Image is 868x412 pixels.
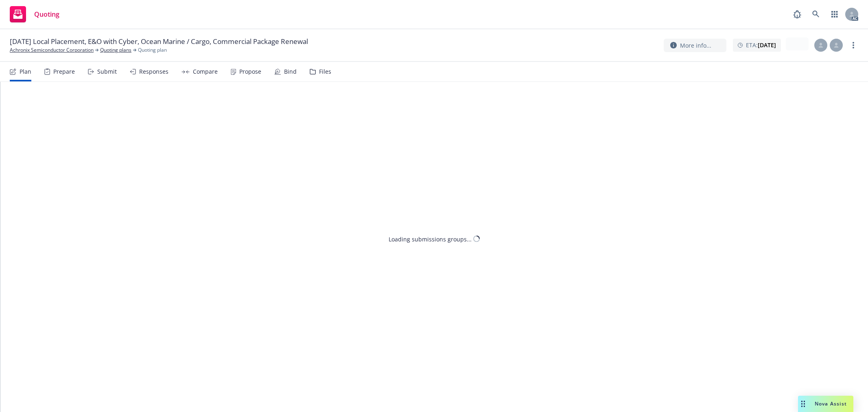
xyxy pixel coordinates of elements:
[389,234,472,243] div: Loading submissions groups...
[319,68,331,75] div: Files
[664,39,726,52] button: More info...
[97,68,117,75] div: Submit
[680,41,711,50] span: More info...
[798,396,808,412] div: Drag to move
[815,400,847,407] span: Nova Assist
[746,41,776,49] span: ETA :
[100,46,131,54] a: Quoting plans
[138,46,167,54] span: Quoting plan
[758,41,776,49] strong: [DATE]
[139,68,168,75] div: Responses
[7,3,63,26] a: Quoting
[193,68,218,75] div: Compare
[10,46,94,54] a: Achronix Semiconductor Corporation
[808,6,824,22] a: Search
[20,68,31,75] div: Plan
[239,68,261,75] div: Propose
[789,6,805,22] a: Report a Bug
[848,40,858,50] a: more
[798,396,853,412] button: Nova Assist
[53,68,75,75] div: Prepare
[10,37,308,46] span: [DATE] Local Placement, E&O with Cyber, Ocean Marine / Cargo, Commercial Package Renewal
[34,11,59,18] span: Quoting
[284,68,297,75] div: Bind
[826,6,843,22] a: Switch app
